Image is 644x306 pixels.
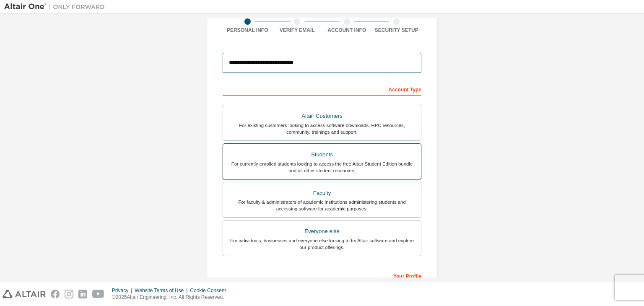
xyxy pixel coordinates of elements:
div: Personal Info [223,27,273,34]
div: Everyone else [228,226,416,237]
div: Account Info [322,27,372,34]
div: For currently enrolled students looking to access the free Altair Student Edition bundle and all ... [228,161,416,174]
img: instagram.svg [65,290,73,298]
img: youtube.svg [92,290,104,298]
div: Security Setup [372,27,422,34]
p: © 2025 Altair Engineering, Inc. All Rights Reserved. [112,294,231,301]
img: linkedin.svg [78,290,87,298]
img: facebook.svg [51,290,60,298]
img: altair_logo.svg [3,290,46,298]
div: For individuals, businesses and everyone else looking to try Altair software and explore our prod... [228,237,416,251]
div: Account Type [223,82,421,96]
div: For existing customers looking to access software downloads, HPC resources, community, trainings ... [228,122,416,135]
div: Verify Email [273,27,322,34]
div: Privacy [112,287,135,294]
div: Altair Customers [228,110,416,122]
div: Website Terms of Use [135,287,190,294]
div: Faculty [228,187,416,199]
div: Students [228,149,416,161]
div: For faculty & administrators of academic institutions administering students and accessing softwa... [228,199,416,212]
img: Altair One [4,3,109,11]
div: Your Profile [223,269,421,282]
div: Cookie Consent [190,287,231,294]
